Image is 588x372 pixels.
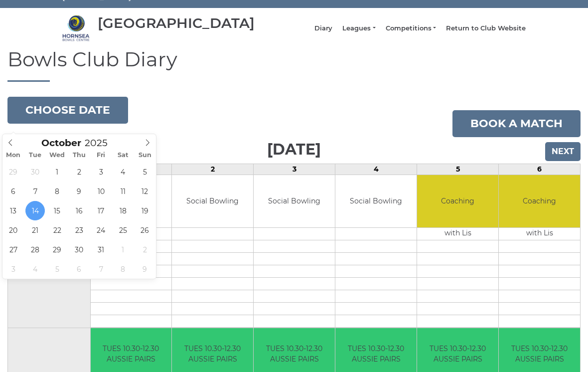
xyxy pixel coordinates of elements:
span: October 14, 2025 [25,201,45,220]
span: October 18, 2025 [113,201,133,220]
button: Choose date [7,97,128,124]
span: November 5, 2025 [47,259,67,279]
span: October 25, 2025 [113,220,133,240]
span: October 24, 2025 [91,220,111,240]
span: October 11, 2025 [113,182,133,201]
span: September 30, 2025 [25,162,45,182]
h1: Bowls Club Diary [7,48,581,82]
span: November 3, 2025 [3,259,23,279]
span: October 28, 2025 [25,240,45,259]
td: 4 [335,164,417,175]
a: Diary [314,24,332,33]
span: October 13, 2025 [3,201,23,220]
td: Social Bowling [254,175,335,227]
span: October 19, 2025 [135,201,154,220]
span: October 16, 2025 [69,201,89,220]
span: October 5, 2025 [135,162,154,182]
input: Scroll to increment [81,137,120,149]
span: Mon [2,152,24,159]
td: with Lis [417,227,498,240]
td: Social Bowling [172,175,253,227]
span: November 8, 2025 [113,259,133,279]
span: November 9, 2025 [135,259,154,279]
span: October 27, 2025 [3,240,23,259]
span: October 1, 2025 [47,162,67,182]
td: with Lis [499,227,580,240]
span: October 8, 2025 [47,182,67,201]
td: 6 [499,164,581,175]
span: November 7, 2025 [91,259,111,279]
span: October 6, 2025 [3,182,23,201]
span: October 3, 2025 [91,162,111,182]
span: October 22, 2025 [47,220,67,240]
a: Book a match [452,110,581,137]
span: September 29, 2025 [3,162,23,182]
img: Hornsea Bowls Centre [62,14,90,42]
span: Wed [46,152,68,159]
span: Sun [134,152,156,159]
span: October 15, 2025 [47,201,67,220]
span: October 9, 2025 [69,182,89,201]
td: 5 [417,164,499,175]
span: November 6, 2025 [69,259,89,279]
span: Scroll to increment [41,139,81,148]
span: October 7, 2025 [25,182,45,201]
a: Competitions [386,24,436,33]
span: October 26, 2025 [135,220,154,240]
span: Fri [90,152,112,159]
span: November 2, 2025 [135,240,154,259]
td: 2 [172,164,254,175]
span: Tue [24,152,46,159]
a: Leagues [342,24,375,33]
span: October 23, 2025 [69,220,89,240]
span: October 21, 2025 [25,220,45,240]
span: October 12, 2025 [135,182,154,201]
span: November 1, 2025 [113,240,133,259]
td: Coaching [417,175,498,227]
span: November 4, 2025 [25,259,45,279]
a: Return to Club Website [446,24,526,33]
span: October 17, 2025 [91,201,111,220]
span: October 10, 2025 [91,182,111,201]
td: Social Bowling [335,175,417,227]
span: October 29, 2025 [47,240,67,259]
input: Next [545,142,581,161]
span: October 2, 2025 [69,162,89,182]
td: 3 [254,164,335,175]
div: [GEOGRAPHIC_DATA] [98,15,255,31]
span: Sat [112,152,134,159]
span: October 31, 2025 [91,240,111,259]
span: October 4, 2025 [113,162,133,182]
span: Thu [68,152,90,159]
span: October 30, 2025 [69,240,89,259]
td: Coaching [499,175,580,227]
span: October 20, 2025 [3,220,23,240]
